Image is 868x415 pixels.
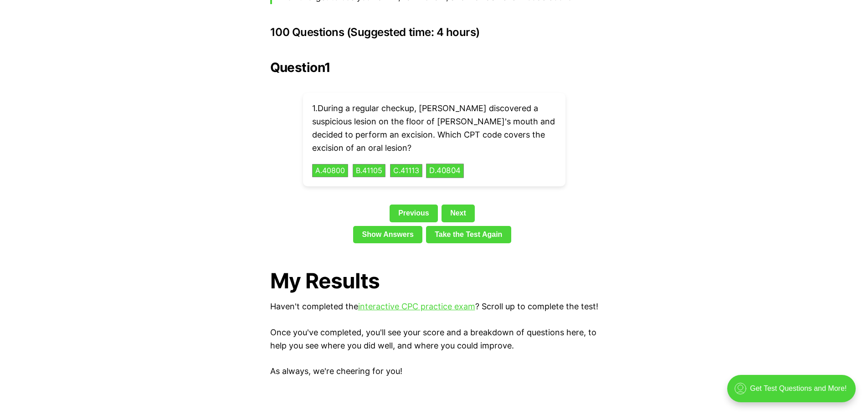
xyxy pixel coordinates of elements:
button: B.41105 [353,164,385,178]
h3: 100 Questions (Suggested time: 4 hours) [270,26,598,39]
h2: Question 1 [270,60,598,75]
p: Once you've completed, you'll see your score and a breakdown of questions here, to help you see w... [270,326,598,353]
a: Show Answers [353,226,422,243]
iframe: portal-trigger [719,370,868,415]
p: 1 . During a regular checkup, [PERSON_NAME] discovered a suspicious lesion on the floor of [PERSO... [312,102,556,154]
button: C.41113 [390,164,422,178]
a: interactive CPC practice exam [358,302,475,311]
a: Take the Test Again [426,226,511,243]
p: As always, we're cheering for you! [270,365,598,378]
button: A.40800 [312,164,348,178]
p: Haven't completed the ? Scroll up to complete the test! [270,300,598,313]
h1: My Results [270,269,598,293]
a: Next [442,205,475,222]
a: Previous [390,205,438,222]
button: D.40804 [426,164,464,178]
